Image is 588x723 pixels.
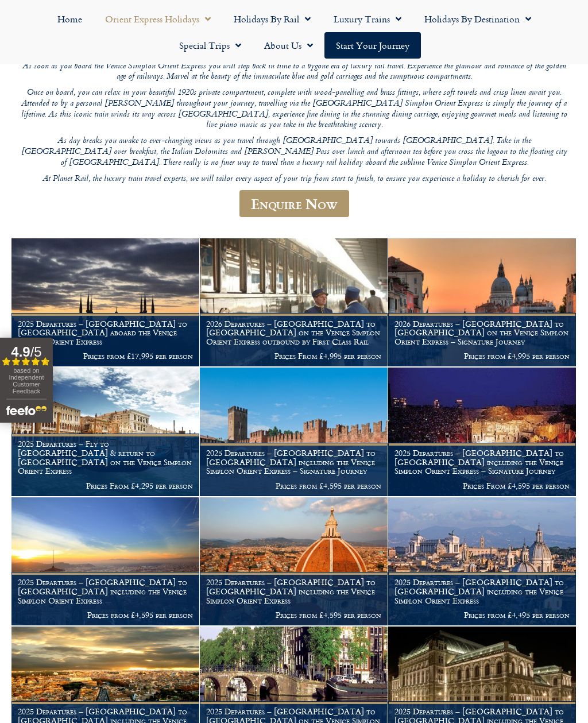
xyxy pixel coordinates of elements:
[18,351,193,361] p: Prices from £17,995 per person
[200,368,388,496] a: 2025 Departures – [GEOGRAPHIC_DATA] to [GEOGRAPHIC_DATA] including the Venice Simplon Orient Expr...
[11,238,200,367] a: 2025 Departures – [GEOGRAPHIC_DATA] to [GEOGRAPHIC_DATA] aboard the Venice Simplon Orient Express...
[11,368,199,496] img: venice aboard the Orient Express
[394,319,570,346] h1: 2026 Departures – [GEOGRAPHIC_DATA] to [GEOGRAPHIC_DATA] on the Venice Simplon Orient Express – S...
[394,351,570,361] p: Prices from £4,995 per person
[394,449,570,475] h1: 2025 Departures – [GEOGRAPHIC_DATA] to [GEOGRAPHIC_DATA] including the Venice Simplon Orient Expr...
[206,481,381,490] p: Prices from £4,595 per person
[394,578,570,605] h1: 2025 Departures – [GEOGRAPHIC_DATA] to [GEOGRAPHIC_DATA] including the Venice Simplon Orient Express
[388,238,576,366] img: Orient Express Special Venice compressed
[324,32,421,59] a: Start your Journey
[18,578,193,605] h1: 2025 Departures – [GEOGRAPHIC_DATA] to [GEOGRAPHIC_DATA] including the Venice Simplon Orient Express
[322,6,413,32] a: Luxury Trains
[206,578,381,605] h1: 2025 Departures – [GEOGRAPHIC_DATA] to [GEOGRAPHIC_DATA] including the Venice Simplon Orient Express
[18,174,570,185] p: At Planet Rail, the luxury train travel experts, we will tailor every aspect of your trip from st...
[94,6,222,32] a: Orient Express Holidays
[388,368,577,496] a: 2025 Departures – [GEOGRAPHIC_DATA] to [GEOGRAPHIC_DATA] including the Venice Simplon Orient Expr...
[206,351,381,361] p: Prices From £4,995 per person
[11,368,200,496] a: 2025 Departures – Fly to [GEOGRAPHIC_DATA] & return to [GEOGRAPHIC_DATA] on the Venice Simplon Or...
[388,497,577,626] a: 2025 Departures – [GEOGRAPHIC_DATA] to [GEOGRAPHIC_DATA] including the Venice Simplon Orient Expr...
[6,6,582,59] nav: Menu
[46,6,94,32] a: Home
[18,481,193,490] p: Prices From £4,295 per person
[18,136,570,168] p: As day breaks you awake to ever-changing views as you travel through [GEOGRAPHIC_DATA] towards [G...
[413,6,543,32] a: Holidays by Destination
[11,497,200,626] a: 2025 Departures – [GEOGRAPHIC_DATA] to [GEOGRAPHIC_DATA] including the Venice Simplon Orient Expr...
[394,481,570,490] p: Prices From £4,595 per person
[206,449,381,475] h1: 2025 Departures – [GEOGRAPHIC_DATA] to [GEOGRAPHIC_DATA] including the Venice Simplon Orient Expr...
[18,61,570,83] p: As soon as you board the Venice Simplon Orient Express you will step back in time to a bygone era...
[168,32,253,59] a: Special Trips
[18,319,193,346] h1: 2025 Departures – [GEOGRAPHIC_DATA] to [GEOGRAPHIC_DATA] aboard the Venice Simplon Orient Express
[18,610,193,620] p: Prices from £4,595 per person
[388,238,577,367] a: 2026 Departures – [GEOGRAPHIC_DATA] to [GEOGRAPHIC_DATA] on the Venice Simplon Orient Express – S...
[200,238,388,367] a: 2026 Departures – [GEOGRAPHIC_DATA] to [GEOGRAPHIC_DATA] on the Venice Simplon Orient Express out...
[394,610,570,620] p: Prices from £4,495 per person
[18,88,570,131] p: Once on board, you can relax in your beautiful 1920s private compartment, complete with wood-pane...
[222,6,322,32] a: Holidays by Rail
[206,319,381,346] h1: 2026 Departures – [GEOGRAPHIC_DATA] to [GEOGRAPHIC_DATA] on the Venice Simplon Orient Express out...
[253,32,324,59] a: About Us
[206,610,381,620] p: Prices from £4,595 per person
[239,190,349,217] a: Enquire Now
[18,439,193,475] h1: 2025 Departures – Fly to [GEOGRAPHIC_DATA] & return to [GEOGRAPHIC_DATA] on the Venice Simplon Or...
[200,497,388,626] a: 2025 Departures – [GEOGRAPHIC_DATA] to [GEOGRAPHIC_DATA] including the Venice Simplon Orient Expr...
